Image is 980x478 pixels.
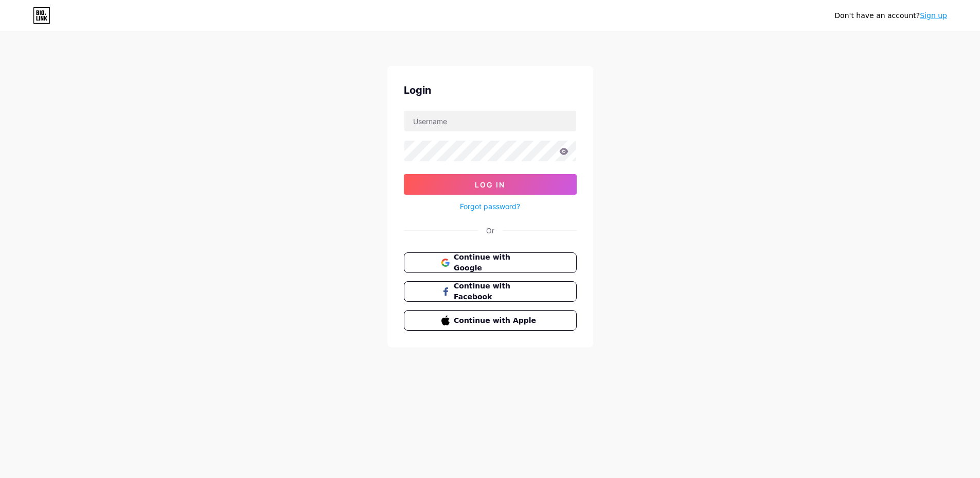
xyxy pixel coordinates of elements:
[454,252,539,274] span: Continue with Google
[920,11,947,20] a: Sign up
[404,252,577,273] button: Continue with Google
[404,82,577,98] div: Login
[834,10,947,21] div: Don't have an account?
[404,281,577,302] button: Continue with Facebook
[460,201,520,212] a: Forgot password?
[454,281,539,302] span: Continue with Facebook
[454,315,539,326] span: Continue with Apple
[404,111,576,131] input: Username
[404,174,577,195] button: Log In
[486,225,494,236] div: Or
[404,310,577,331] button: Continue with Apple
[475,180,505,189] span: Log In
